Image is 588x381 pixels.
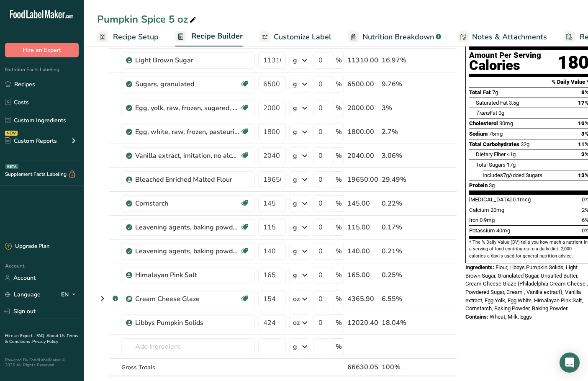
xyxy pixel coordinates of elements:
[503,172,509,178] span: 7g
[490,207,504,213] span: 20mg
[496,227,510,234] span: 40mg
[465,264,588,311] span: Flour, Libbys Pumpkin Solids, Light Brown Sugar, Granulated Sugar, Unsalted Butter, Cream Cheese ...
[175,27,243,47] a: Recipe Builder
[499,120,513,126] span: 30mg
[113,31,159,43] span: Recipe Setup
[476,110,497,116] span: Fat
[135,198,240,209] div: Cornstarch
[347,55,378,65] div: 11310.00
[469,217,478,223] span: Iron
[382,294,417,304] div: 6.55%
[61,290,79,300] div: EN
[469,89,491,95] span: Total Fat
[476,151,506,157] span: Dietary Fiber
[509,100,519,106] span: 3.5g
[347,103,378,113] div: 2000.00
[382,362,417,372] div: 100%
[5,43,79,57] button: Hire an Expert
[347,270,378,280] div: 165.00
[5,164,18,169] div: BETA
[347,127,378,137] div: 1800.00
[293,198,297,209] div: g
[5,333,35,339] a: Hire an Expert .
[347,362,378,372] div: 66630.05
[135,294,240,304] div: Cream Cheese Glaze
[5,333,78,345] a: Terms & Conditions .
[32,339,58,345] a: Privacy Policy
[469,141,519,147] span: Total Carbohydrates
[46,333,67,339] a: About Us .
[121,338,255,355] input: Add Ingredient
[135,246,240,256] div: Leavening agents, baking powder, low-sodium
[507,162,516,168] span: 17g
[489,182,495,188] span: 3g
[476,110,490,116] i: Trans
[483,172,542,178] span: Includes Added Sugars
[347,198,378,209] div: 145.00
[135,270,240,280] div: Himalayan Pink Salt
[347,294,378,304] div: 4365.90
[5,358,79,368] div: Powered By FoodLabelMaker © 2025 All Rights Reserved
[348,28,441,46] a: Nutrition Breakdown
[293,270,297,280] div: g
[293,342,297,352] div: g
[382,318,417,328] div: 18.04%
[382,127,417,137] div: 2.7%
[465,264,494,270] span: Ingredients:
[293,55,297,65] div: g
[521,141,529,147] span: 32g
[97,28,159,46] a: Recipe Setup
[469,59,541,72] div: Calories
[135,79,240,89] div: Sugars, granulated
[469,120,498,126] span: Cholesterol
[293,103,297,113] div: g
[469,207,489,213] span: Calcium
[5,242,49,251] div: Upgrade Plan
[293,294,300,304] div: oz
[293,127,297,137] div: g
[472,31,547,43] span: Notes & Attachments
[293,222,297,232] div: g
[362,31,434,43] span: Nutrition Breakdown
[347,318,378,328] div: 12020.40
[469,51,541,59] div: Amount Per Serving
[347,222,378,232] div: 115.00
[382,270,417,280] div: 0.25%
[382,103,417,113] div: 3%
[135,151,240,161] div: Vanilla extract, imitation, no alcohol
[560,353,580,373] div: Open Intercom Messenger
[274,31,331,43] span: Customize Label
[347,175,378,185] div: 19650.00
[469,131,488,137] span: Sodium
[135,222,240,232] div: Leavening agents, baking powder, double-acting, sodium aluminum sulfate
[135,318,240,328] div: Libbys Pumpkin Solids
[293,79,297,89] div: g
[293,175,297,185] div: g
[259,28,331,46] a: Customize Label
[191,31,243,42] span: Recipe Builder
[293,246,297,256] div: g
[492,89,498,95] span: 7g
[347,246,378,256] div: 140.00
[121,363,255,372] div: Gross Totals
[507,151,516,157] span: <1g
[293,318,300,328] div: oz
[135,55,240,65] div: Light Brown Sugar
[135,103,240,113] div: Egg, yolk, raw, frozen, sugared, pasteurized
[382,198,417,209] div: 0.22%
[489,131,503,137] span: 75mg
[476,162,506,168] span: Total Sugars
[293,151,297,161] div: g
[135,175,240,185] div: Bleached Enriched Malted Flour
[97,12,198,27] div: Pumpkin Spice 5 oz
[469,182,488,188] span: Protein
[382,246,417,256] div: 0.21%
[490,314,532,320] span: Wheat, Milk, Eggs
[513,196,531,203] span: 0.1mcg
[469,227,495,234] span: Potassium
[382,151,417,161] div: 3.06%
[382,222,417,232] div: 0.17%
[5,131,18,136] div: NEW
[5,136,57,145] div: Custom Reports
[347,79,378,89] div: 6500.00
